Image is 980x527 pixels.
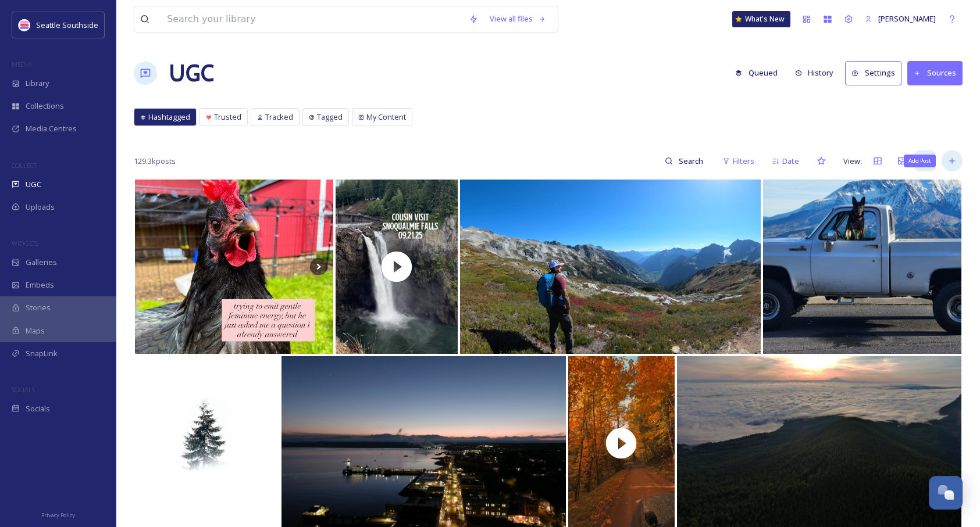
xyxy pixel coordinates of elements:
img: The journey #hiking #pnw #hikingadventures [460,180,760,354]
span: Maps [26,325,45,336]
button: History [789,62,840,84]
span: [PERSON_NAME] [878,13,936,24]
span: Media Centres [26,123,77,134]
span: UGC [26,179,41,190]
span: Stories [26,302,51,313]
a: Settings [845,61,907,85]
span: SOCIALS [12,385,35,394]
button: Open Chat [929,476,963,510]
span: Date [782,156,799,167]
img: 💫ENGAGEMENT POST💫 Comment where you're from and follow everyone who likes it! Let's see how many ... [763,180,961,354]
button: Queued [729,62,783,84]
a: [PERSON_NAME] [859,8,942,30]
span: Library [26,78,49,89]
span: Embeds [26,279,54,291]
span: WIDGETS [12,239,38,248]
span: Collections [26,101,64,112]
button: Settings [845,61,901,85]
a: Privacy Policy [41,507,75,521]
span: Galleries [26,257,57,268]
input: Search [673,149,711,173]
span: Uploads [26,202,55,213]
a: UGC [169,56,214,91]
span: Hashtagged [148,112,190,123]
span: Filters [733,156,754,167]
span: Privacy Policy [41,511,75,519]
a: History [789,62,846,84]
span: COLLECT [12,161,37,170]
span: Seattle Southside [36,20,98,30]
div: Add Post [904,155,936,167]
span: SnapLink [26,348,58,359]
a: View all files [484,8,552,30]
input: Search your library [161,6,463,32]
a: What's New [732,11,790,27]
img: What a week 💩 [135,180,333,354]
button: Sources [907,61,963,85]
img: uRWeGss8_400x400.jpg [19,19,30,31]
span: My Content [366,112,406,123]
span: View: [843,156,862,167]
span: Tracked [265,112,293,123]
span: Tagged [317,112,343,123]
span: 129.3k posts [134,156,176,167]
span: MEDIA [12,60,32,69]
a: Queued [729,62,789,84]
span: Trusted [214,112,241,123]
span: Socials [26,403,50,414]
img: thumbnail [336,180,458,354]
